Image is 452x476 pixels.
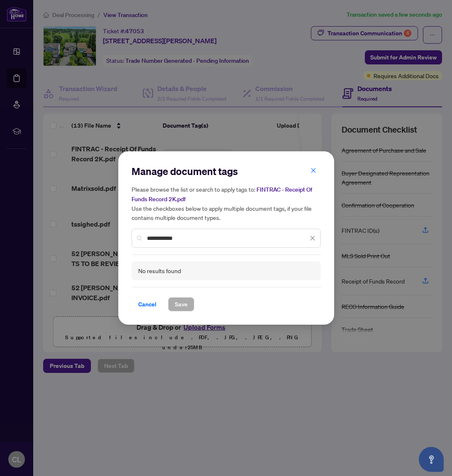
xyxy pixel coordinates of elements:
[132,297,163,311] button: Cancel
[310,235,315,241] span: close
[310,168,316,173] span: close
[132,165,321,178] h2: Manage document tags
[138,298,156,311] span: Cancel
[168,297,194,311] button: Save
[419,447,444,472] button: Open asap
[132,185,321,222] h5: Please browse the list or search to apply tags to: Use the checkboxes below to apply multiple doc...
[138,266,181,276] div: No results found
[132,186,312,203] span: FINTRAC - Receipt Of Funds Record 2K.pdf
